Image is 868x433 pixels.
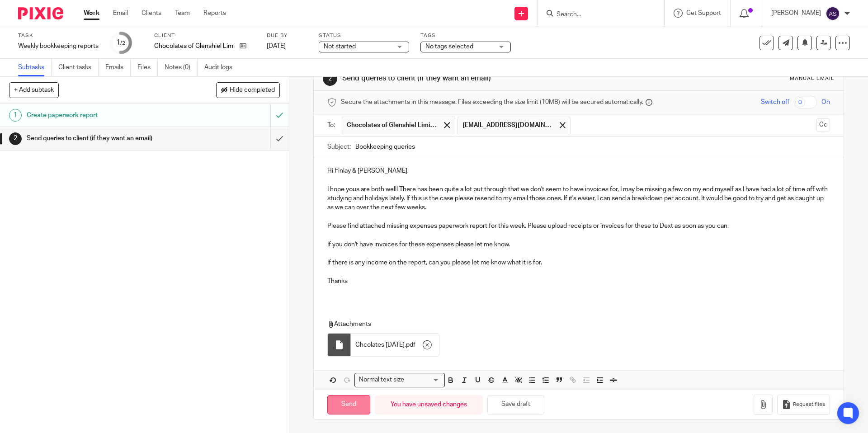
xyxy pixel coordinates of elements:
p: If you don't have invoices for these expenses please let me know. [327,240,830,249]
span: Chcolates [DATE] [355,340,405,349]
a: Email [113,9,128,18]
div: . [351,334,439,356]
div: You have unsaved changes [375,395,483,414]
span: Get Support [686,10,721,16]
span: Hide completed [230,87,275,94]
input: Search for option [407,375,439,385]
span: pdf [406,340,415,349]
label: Client [154,32,255,39]
input: Search [556,11,637,19]
a: Notes (0) [165,59,198,76]
span: [DATE] [267,43,286,49]
span: Not started [324,43,356,50]
label: Tags [420,32,511,39]
p: Hi Finlay & [PERSON_NAME], [327,166,830,175]
p: [PERSON_NAME] [771,9,821,18]
span: Request files [793,401,825,408]
a: Audit logs [204,59,239,76]
p: Please find attached missing expenses paperwork report for this week. Please upload receipts or i... [327,221,830,231]
span: On [821,98,830,107]
button: Hide completed [216,82,280,98]
h1: Send queries to client (if they want an email) [27,132,183,145]
button: Cc [816,118,830,132]
div: Manual email [790,75,835,82]
span: [EMAIL_ADDRESS][DOMAIN_NAME] [462,121,553,130]
span: Switch off [761,98,789,107]
img: Pixie [18,7,63,19]
div: 2 [9,132,22,145]
p: Attachments [327,320,813,329]
span: Chocolates of Glenshiel Limited [347,121,437,130]
p: If there is any income on the report, can you please let me know what it is for. [327,258,830,267]
div: 1 [9,109,22,122]
a: Work [84,9,99,18]
input: Send [327,395,370,414]
label: Due by [267,32,307,39]
a: Reports [203,9,226,18]
span: Normal text size [357,375,406,385]
img: svg%3E [826,6,840,21]
p: Chocolates of Glenshiel Limited [154,42,235,51]
p: Thanks [327,277,830,286]
a: Subtasks [18,59,52,76]
button: Save draft [487,395,544,414]
a: Files [137,59,158,76]
div: Search for option [354,373,445,387]
h1: Send queries to client (if they want an email) [342,74,598,83]
a: Clients [142,9,161,18]
p: I hope yous are both well! There has been quite a lot put through that we don't seem to have invo... [327,185,830,212]
label: To: [327,121,337,130]
span: Secure the attachments in this message. Files exceeding the size limit (10MB) will be secured aut... [341,98,643,107]
a: Client tasks [58,59,99,76]
button: Request files [777,395,830,415]
h1: Create paperwork report [27,108,183,122]
div: Weekly bookkeeping reports [18,42,99,51]
span: No tags selected [425,43,473,50]
a: Team [175,9,190,18]
label: Status [319,32,409,39]
button: + Add subtask [9,82,59,98]
label: Task [18,32,99,39]
small: /2 [120,41,125,46]
div: 1 [116,38,125,48]
div: 2 [323,71,337,86]
label: Subject: [327,142,351,151]
a: Emails [105,59,131,76]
